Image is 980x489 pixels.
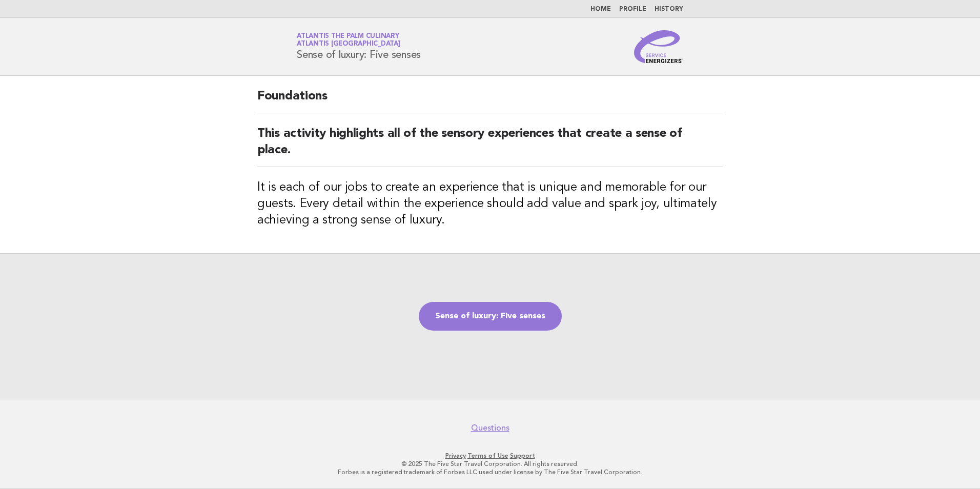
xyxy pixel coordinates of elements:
img: Service Energizers [634,30,683,63]
p: Forbes is a registered trademark of Forbes LLC used under license by The Five Star Travel Corpora... [176,468,804,476]
h2: This activity highlights all of the sensory experiences that create a sense of place. [257,126,723,167]
h3: It is each of our jobs to create an experience that is unique and memorable for our guests. Every... [257,179,723,229]
a: History [655,6,683,12]
a: Atlantis The Palm CulinaryAtlantis [GEOGRAPHIC_DATA] [297,33,400,47]
a: Terms of Use [467,452,508,459]
a: Questions [471,423,509,433]
h1: Sense of luxury: Five senses [297,33,421,60]
p: © 2025 The Five Star Travel Corporation. All rights reserved. [176,460,804,468]
p: · · [176,452,804,460]
a: Profile [619,6,646,12]
a: Privacy [445,452,466,459]
a: Sense of luxury: Five senses [419,302,562,331]
a: Home [590,6,611,12]
span: Atlantis [GEOGRAPHIC_DATA] [297,41,400,48]
h2: Foundations [257,88,723,113]
a: Support [510,452,535,459]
